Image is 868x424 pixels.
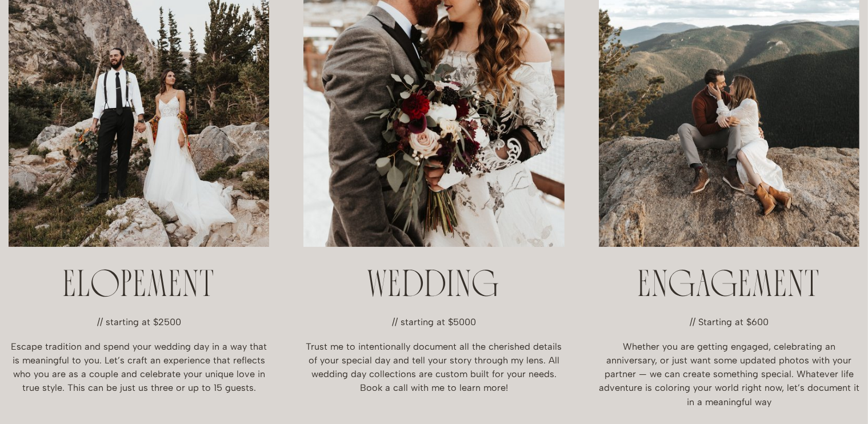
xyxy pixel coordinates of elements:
[599,268,859,305] h2: ENGAGEMENT
[9,315,269,329] p: // starting at $2500
[303,340,564,395] p: Trust me to intentionally document all the cherished details of your special day and tell your st...
[303,268,564,305] h2: WEDDING
[599,340,859,409] p: Whether you are getting engaged, celebrating an anniversary, or just want some updated photos wit...
[9,340,269,395] p: Escape tradition and spend your wedding day in a way that is meaningful to you. Let’s craft an ex...
[9,268,269,305] h2: ELOPEMENT
[303,315,564,329] p: // starting at $5000
[599,315,859,329] p: // Starting at $600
